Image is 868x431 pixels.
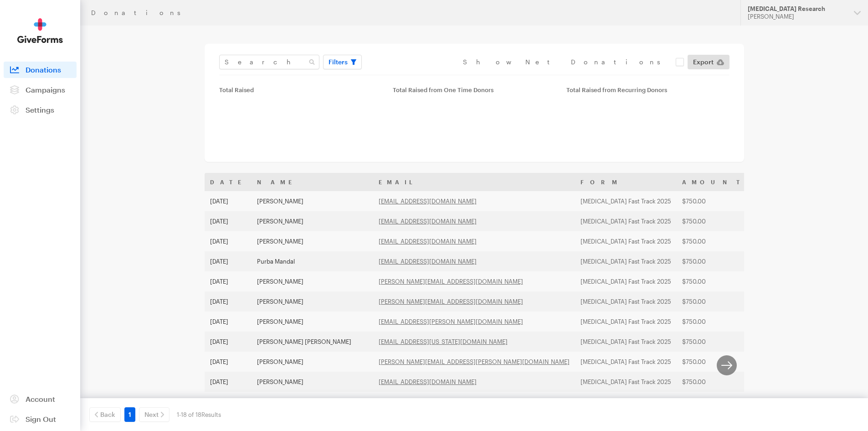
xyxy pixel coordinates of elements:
a: [PERSON_NAME][EMAIL_ADDRESS][DOMAIN_NAME] [379,298,523,305]
td: [DATE] [205,231,252,251]
td: [MEDICAL_DATA] Fast Track 2025 [575,291,677,312]
span: Export [693,57,714,68]
td: $750.00 [677,372,750,392]
td: [MEDICAL_DATA] Fast Track 2025 [575,372,677,392]
td: [PERSON_NAME] [252,312,373,332]
td: [MEDICAL_DATA] Fast Track 2025 [575,191,677,211]
td: $750.00 [677,291,750,312]
a: [EMAIL_ADDRESS][PERSON_NAME][DOMAIN_NAME] [379,318,523,325]
td: [PERSON_NAME] [252,211,373,231]
td: [DATE] [205,352,252,372]
a: [EMAIL_ADDRESS][DOMAIN_NAME] [379,197,477,205]
a: [EMAIL_ADDRESS][DOMAIN_NAME] [379,378,477,385]
th: Name [252,173,373,191]
td: $750.00 [677,231,750,251]
span: Donations [26,65,61,74]
span: Account [26,395,55,403]
button: Filters [323,55,362,69]
div: Total Raised [219,86,382,93]
td: [MEDICAL_DATA] Fast Track 2025 [575,251,677,271]
td: [MEDICAL_DATA] Fast Track 2025 [575,312,677,332]
td: $750.00 [677,271,750,291]
a: Sign Out [4,411,77,427]
td: [PERSON_NAME] [252,291,373,312]
td: [PERSON_NAME] [252,352,373,372]
a: [EMAIL_ADDRESS][DOMAIN_NAME] [379,238,477,245]
td: [PERSON_NAME] [252,191,373,211]
td: $750.00 [677,332,750,352]
a: [EMAIL_ADDRESS][DOMAIN_NAME] [379,258,477,265]
td: $750.00 [677,312,750,332]
td: [MEDICAL_DATA] Fast Track 2025 [575,332,677,352]
div: Total Raised from Recurring Donors [566,86,729,93]
td: [DATE] [205,191,252,211]
th: Form [575,173,677,191]
td: [DATE] [205,392,252,412]
th: Amount [677,173,750,191]
td: $750.00 [677,191,750,211]
td: [PERSON_NAME] [PERSON_NAME] [252,332,373,352]
span: Sign Out [26,415,56,423]
div: 1-18 of 18 [177,407,221,422]
td: [PERSON_NAME] [252,372,373,392]
td: [DATE] [205,372,252,392]
a: Account [4,391,77,407]
img: GiveForms [17,18,63,43]
td: [PERSON_NAME] [252,392,373,412]
td: $750.00 [677,211,750,231]
input: Search Name & Email [219,55,319,69]
td: $750.00 [677,392,750,412]
td: [MEDICAL_DATA] Fast Track 2025 [575,352,677,372]
a: Donations [4,62,77,78]
td: [DATE] [205,271,252,291]
span: Settings [26,105,54,114]
td: [DATE] [205,291,252,312]
div: Total Raised from One Time Donors [393,86,555,93]
th: Email [373,173,575,191]
td: [PERSON_NAME] [252,271,373,291]
td: [DATE] [205,312,252,332]
a: Campaigns [4,82,77,98]
th: Date [205,173,252,191]
td: [MEDICAL_DATA] Fast Track 2025 [575,392,677,412]
td: [MEDICAL_DATA] Fast Track 2025 [575,231,677,251]
span: Results [201,411,221,418]
td: [MEDICAL_DATA] Fast Track 2025 [575,271,677,291]
td: $750.00 [677,352,750,372]
td: [DATE] [205,251,252,271]
a: [EMAIL_ADDRESS][DOMAIN_NAME] [379,218,477,225]
div: [MEDICAL_DATA] Research [748,5,847,13]
td: Purba Mandal [252,251,373,271]
div: [PERSON_NAME] [748,13,847,21]
a: Settings [4,102,77,118]
td: [PERSON_NAME] [252,231,373,251]
td: [MEDICAL_DATA] Fast Track 2025 [575,211,677,231]
span: Filters [329,57,348,68]
td: $750.00 [677,251,750,271]
a: [EMAIL_ADDRESS][US_STATE][DOMAIN_NAME] [379,338,508,345]
a: Export [688,55,729,69]
a: [PERSON_NAME][EMAIL_ADDRESS][PERSON_NAME][DOMAIN_NAME] [379,358,570,365]
td: [DATE] [205,332,252,352]
a: [PERSON_NAME][EMAIL_ADDRESS][DOMAIN_NAME] [379,278,523,285]
span: Campaigns [26,85,65,94]
td: [DATE] [205,211,252,231]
